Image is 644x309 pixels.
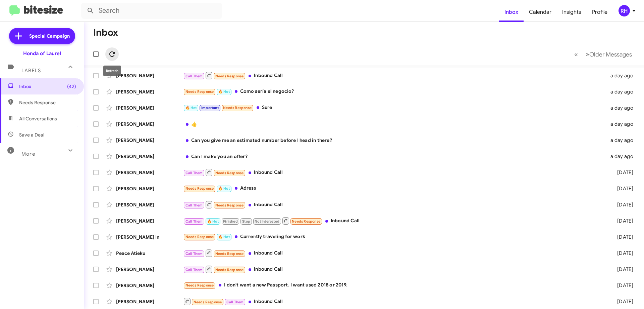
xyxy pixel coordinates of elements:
[185,283,214,287] span: Needs Response
[571,47,636,61] nav: Page navigation example
[19,115,57,122] span: All Conversations
[606,72,639,79] div: a day ago
[619,5,630,16] div: RH
[185,235,214,239] span: Needs Response
[103,66,121,76] div: Refresh
[116,234,183,240] div: [PERSON_NAME] In
[185,74,203,78] span: Call Them
[21,151,35,157] span: More
[9,28,75,44] a: Special Campaign
[606,169,639,176] div: [DATE]
[185,171,203,175] span: Call Them
[183,121,606,127] div: 👍
[223,219,238,224] span: Finished
[557,2,587,22] a: Insights
[606,282,639,289] div: [DATE]
[215,268,244,272] span: Needs Response
[292,219,320,224] span: Needs Response
[606,121,639,127] div: a day ago
[194,300,222,304] span: Needs Response
[499,2,524,22] a: Inbox
[570,47,582,61] button: Previous
[215,74,244,78] span: Needs Response
[606,153,639,160] div: a day ago
[183,104,606,112] div: Sure
[116,169,183,176] div: [PERSON_NAME]
[29,33,70,39] span: Special Campaign
[183,137,606,144] div: Can you give me an estimated number before I head in there?
[215,252,244,256] span: Needs Response
[606,250,639,257] div: [DATE]
[185,252,203,256] span: Call Them
[116,250,183,257] div: Peace Atieku
[183,200,606,209] div: Inbound Call
[116,137,183,144] div: [PERSON_NAME]
[207,219,219,224] span: 🔥 Hot
[185,268,203,272] span: Call Them
[116,72,183,79] div: [PERSON_NAME]
[183,297,606,306] div: Inbound Call
[183,265,606,273] div: Inbound Call
[116,218,183,224] div: [PERSON_NAME]
[183,185,606,192] div: Adress
[185,186,214,191] span: Needs Response
[93,27,118,38] h1: Inbox
[116,105,183,111] div: [PERSON_NAME]
[606,185,639,192] div: [DATE]
[215,203,244,207] span: Needs Response
[183,88,606,95] div: Como sería el negocio?
[606,137,639,144] div: a day ago
[183,217,606,225] div: Inbound Call
[183,233,606,241] div: Currently traveling for work
[19,131,44,138] span: Save a Deal
[116,121,183,127] div: [PERSON_NAME]
[606,88,639,95] div: a day ago
[255,219,279,224] span: Not Interested
[21,68,41,74] span: Labels
[19,99,76,106] span: Needs Response
[242,219,250,224] span: Stop
[606,105,639,111] div: a day ago
[606,201,639,208] div: [DATE]
[185,106,197,110] span: 🔥 Hot
[116,266,183,273] div: [PERSON_NAME]
[183,71,606,80] div: Inbound Call
[226,300,244,304] span: Call Them
[587,2,613,22] a: Profile
[23,50,61,57] div: Honda of Laurel
[582,47,636,61] button: Next
[215,171,244,175] span: Needs Response
[586,50,589,59] span: »
[218,186,230,191] span: 🔥 Hot
[116,201,183,208] div: [PERSON_NAME]
[81,3,222,19] input: Search
[606,266,639,273] div: [DATE]
[218,235,230,239] span: 🔥 Hot
[185,203,203,207] span: Call Them
[606,298,639,305] div: [DATE]
[574,50,578,59] span: «
[589,51,632,58] span: Older Messages
[116,153,183,160] div: [PERSON_NAME]
[116,298,183,305] div: [PERSON_NAME]
[201,106,219,110] span: Important
[185,219,203,224] span: Call Them
[218,89,230,94] span: 🔥 Hot
[185,89,214,94] span: Needs Response
[223,106,252,110] span: Needs Response
[19,83,76,90] span: Inbox
[606,218,639,224] div: [DATE]
[183,153,606,160] div: Can I make you an offer?
[116,185,183,192] div: [PERSON_NAME]
[116,282,183,289] div: [PERSON_NAME]
[183,168,606,177] div: Inbound Call
[116,88,183,95] div: [PERSON_NAME]
[183,281,606,289] div: I don't want a new Passport. I want used 2018 or 2019.
[524,2,557,22] a: Calendar
[606,234,639,240] div: [DATE]
[67,83,76,90] span: (42)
